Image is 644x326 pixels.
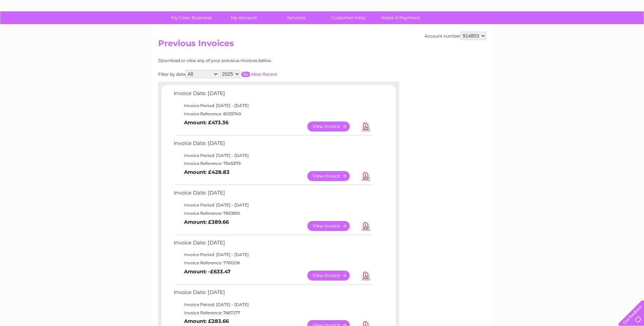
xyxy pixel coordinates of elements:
td: Invoice Date: [DATE] [172,288,374,301]
h2: Previous Invoices [158,39,486,52]
a: Energy [540,29,555,34]
a: Download [361,221,370,231]
a: Water [523,29,536,34]
td: Invoice Period: [DATE] - [DATE] [172,251,374,259]
td: Invoice Period: [DATE] - [DATE] [172,301,374,309]
b: Amount: £389.66 [184,219,229,225]
td: Invoice Reference: 8035749 [172,110,374,118]
a: View [307,221,358,231]
a: View [307,122,358,132]
b: Amount: -£633.47 [184,269,231,275]
a: Download [361,122,370,132]
b: Amount: £428.83 [184,169,229,175]
td: Invoice Reference: 7667277 [172,309,374,317]
img: logo.png [22,18,58,39]
a: Blog [584,29,594,34]
div: Clear Business is a trading name of Verastar Limited (registered in [GEOGRAPHIC_DATA] No. 3667643... [160,4,485,33]
a: Download [361,171,370,181]
td: Invoice Reference: 7945379 [172,159,374,168]
td: Invoice Date: [DATE] [172,89,374,102]
a: Log out [621,29,637,34]
td: Invoice Reference: 7761208 [172,259,374,267]
a: Most Recent [251,72,277,77]
td: Invoice Date: [DATE] [172,139,374,151]
a: My Clear Business [163,11,220,24]
a: View [307,171,358,181]
div: Download or view any of your previous invoices below. [158,58,339,63]
td: Invoice Reference: 7853810 [172,209,374,218]
a: 0333 014 3131 [514,3,562,12]
a: Make A Payment [372,11,429,24]
td: Invoice Period: [DATE] - [DATE] [172,201,374,209]
a: My Account [215,11,272,24]
b: Amount: £473.36 [184,119,228,126]
a: Contact [598,29,615,34]
td: Invoice Period: [DATE] - [DATE] [172,151,374,160]
td: Invoice Period: [DATE] - [DATE] [172,102,374,110]
div: Filter by date [158,70,339,78]
a: View [307,271,358,281]
td: Invoice Date: [DATE] [172,188,374,201]
b: Amount: £283.66 [184,318,229,324]
div: Account number [425,32,486,40]
a: Download [361,271,370,281]
a: Telecoms [559,29,580,34]
a: Services [268,11,325,24]
td: Invoice Date: [DATE] [172,238,374,251]
a: Customer Help [320,11,377,24]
